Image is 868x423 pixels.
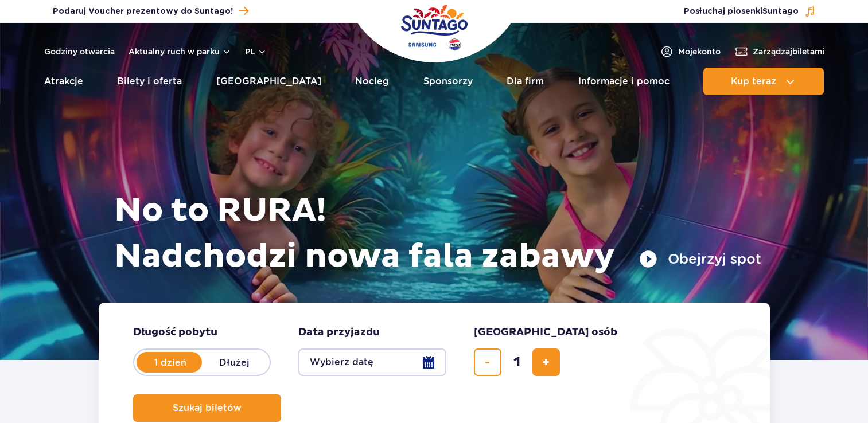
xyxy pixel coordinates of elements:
label: 1 dzień [138,350,203,374]
span: Moje konto [678,46,721,57]
button: Wybierz datę [298,348,446,376]
a: Nocleg [355,68,389,95]
button: usuń bilet [474,348,501,376]
span: Szukaj biletów [173,403,242,413]
span: Posłuchaj piosenki [684,6,799,17]
span: Suntago [762,7,799,15]
span: Długość pobytu [133,326,217,339]
button: Aktualny ruch w parku [129,47,231,56]
span: Data przyjazdu [298,326,380,339]
a: Mojekonto [660,45,721,58]
a: Podaruj Voucher prezentowy do Suntago! [53,3,248,19]
button: Szukaj biletów [133,394,281,422]
button: Obejrzyj spot [639,250,761,268]
a: Atrakcje [44,68,83,95]
a: [GEOGRAPHIC_DATA] [216,68,321,95]
button: dodaj bilet [532,348,560,376]
a: Sponsorzy [423,68,473,95]
span: Kup teraz [731,76,776,87]
span: Podaruj Voucher prezentowy do Suntago! [53,6,233,17]
h1: No to RURA! Nadchodzi nowa fala zabawy [114,188,761,280]
label: Dłużej [202,350,267,374]
a: Zarządzajbiletami [734,45,824,58]
span: [GEOGRAPHIC_DATA] osób [474,326,617,339]
button: Posłuchaj piosenkiSuntago [684,6,816,17]
button: Kup teraz [703,68,824,95]
a: Dla firm [507,68,544,95]
a: Bilety i oferta [117,68,182,95]
a: Godziny otwarcia [44,46,115,57]
button: pl [245,46,267,57]
span: Zarządzaj biletami [753,46,824,57]
input: liczba biletów [503,348,531,376]
a: Informacje i pomoc [578,68,670,95]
